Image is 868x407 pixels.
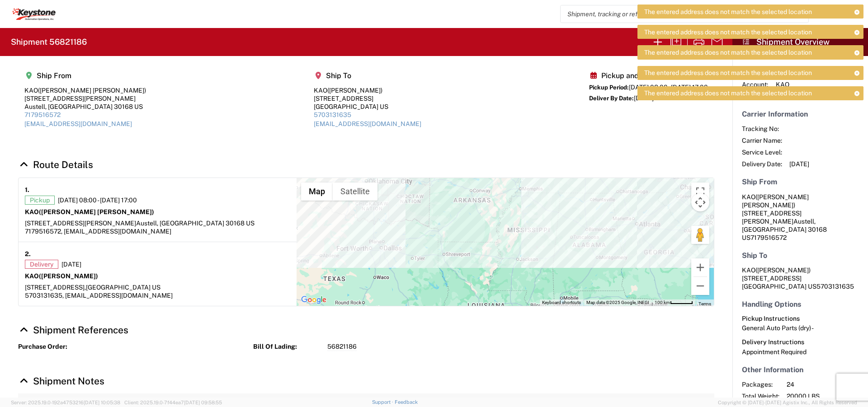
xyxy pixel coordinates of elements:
[314,86,421,94] div: KAO
[742,300,859,309] h5: Handling Options
[742,315,859,323] h6: Pickup Instructions
[644,28,812,36] span: The entered address does not match the selected location
[61,260,81,268] span: [DATE]
[755,267,811,274] span: ([PERSON_NAME])
[253,342,321,351] strong: Bill Of Lading:
[24,120,132,127] a: [EMAIL_ADDRESS][DOMAIN_NAME]
[750,234,787,241] span: 7179516572
[742,210,802,225] span: [STREET_ADDRESS][PERSON_NAME]
[742,365,859,374] h5: Other Information
[38,87,146,94] span: ([PERSON_NAME] [PERSON_NAME])
[124,400,222,405] span: Client: 2025.19.0-7f44ea7
[24,111,61,118] a: 7179516572
[644,48,812,56] span: The entered address does not match the selected location
[691,226,709,244] button: Drag Pegman onto the map to open Street View
[652,299,696,306] button: Map Scale: 100 km per 47 pixels
[39,208,154,215] span: ([PERSON_NAME] [PERSON_NAME])
[299,294,329,306] a: Open this area in Google Maps (opens a new window)
[314,94,421,103] div: [STREET_ADDRESS]
[561,5,795,23] input: Shipment, tracking or reference number
[742,324,859,332] div: General Auto Parts (dry) -
[816,283,854,290] span: 5703131635
[24,103,146,111] div: Austell, [GEOGRAPHIC_DATA] 30168 US
[629,84,708,91] span: [DATE] 08:00 - [DATE] 17:00
[25,227,290,235] div: 7179516572, [EMAIL_ADDRESS][DOMAIN_NAME]
[742,251,859,260] h5: Ship To
[691,258,709,276] button: Zoom in
[787,392,864,400] span: 20000 LBS
[655,300,670,305] span: 100 km
[589,84,629,91] span: Pickup Period:
[742,348,859,356] div: Appointment Required
[742,338,859,346] h6: Delivery Instructions
[25,248,31,260] strong: 2.
[299,294,329,306] img: Google
[25,220,136,227] span: [STREET_ADDRESS][PERSON_NAME]
[589,71,708,80] h5: Pickup and Delivery
[742,136,782,145] span: Carrier Name:
[24,71,146,80] h5: Ship From
[742,160,782,168] span: Delivery Date:
[742,193,859,242] address: Austell, [GEOGRAPHIC_DATA] 30168 US
[327,87,382,94] span: ([PERSON_NAME])
[11,37,87,47] h2: Shipment 56821186
[314,120,421,127] a: [EMAIL_ADDRESS][DOMAIN_NAME]
[25,291,290,299] div: 5703131635, [EMAIL_ADDRESS][DOMAIN_NAME]
[18,342,86,351] strong: Purchase Order:
[718,398,857,407] span: Copyright © [DATE]-[DATE] Agistix Inc., All Rights Reserved
[25,184,29,196] strong: 1.
[691,182,709,201] button: Toggle fullscreen view
[742,267,811,282] span: KAO [STREET_ADDRESS]
[25,196,55,205] span: Pickup
[742,193,755,201] span: KAO
[395,399,418,405] a: Feedback
[327,342,357,351] span: 56821186
[742,148,782,156] span: Service Level:
[742,266,859,290] address: [GEOGRAPHIC_DATA] US
[25,272,98,280] strong: KAO
[84,400,120,405] span: [DATE] 10:05:38
[691,193,709,211] button: Map camera controls
[698,301,711,306] a: Terms
[301,182,333,201] button: Show street map
[742,392,779,400] span: Total Weight:
[742,178,859,186] h5: Ship From
[542,299,581,306] button: Keyboard shortcuts
[787,380,864,388] span: 24
[24,86,146,94] div: KAO
[742,193,809,209] span: ([PERSON_NAME] [PERSON_NAME])
[644,8,812,16] span: The entered address does not match the selected location
[25,260,58,269] span: Delivery
[39,272,98,280] span: ([PERSON_NAME])
[18,375,104,387] a: Hide Details
[25,284,86,291] span: [STREET_ADDRESS],
[136,220,255,227] span: Austell, [GEOGRAPHIC_DATA] 30168 US
[11,400,120,405] span: Server: 2025.19.0-192a4753216
[586,300,649,305] span: Map data ©2025 Google, INEGI
[789,160,809,168] span: [DATE]
[644,69,812,77] span: The entered address does not match the selected location
[18,159,93,170] a: Hide Details
[742,110,859,118] h5: Carrier Information
[314,71,421,80] h5: Ship To
[644,89,812,97] span: The entered address does not match the selected location
[634,94,654,102] span: [DATE]
[184,400,222,405] span: [DATE] 09:58:55
[314,103,421,111] div: [GEOGRAPHIC_DATA] US
[86,284,160,291] span: [GEOGRAPHIC_DATA] US
[24,94,146,103] div: [STREET_ADDRESS][PERSON_NAME]
[742,125,782,133] span: Tracking No:
[58,196,137,204] span: [DATE] 08:00 - [DATE] 17:00
[691,277,709,295] button: Zoom out
[372,399,395,405] a: Support
[589,95,634,102] span: Deliver By Date:
[742,380,779,388] span: Packages:
[314,111,351,118] a: 5703131635
[25,208,154,215] strong: KAO
[18,324,128,336] a: Hide Details
[333,182,377,201] button: Show satellite imagery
